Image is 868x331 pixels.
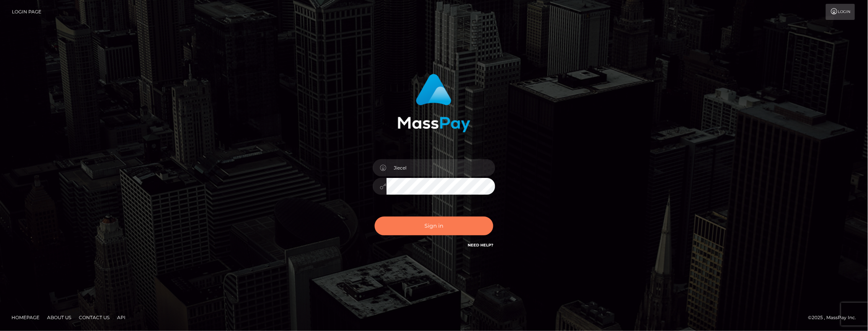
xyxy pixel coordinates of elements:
[808,313,862,322] div: © 2025 , MassPay Inc.
[44,311,74,323] a: About Us
[76,311,113,323] a: Contact Us
[8,311,42,323] a: Homepage
[398,74,470,132] img: MassPay Login
[468,243,493,248] a: Need Help?
[114,311,129,323] a: API
[375,217,493,235] button: Sign in
[12,4,41,20] a: Login Page
[387,159,495,176] input: Username...
[826,4,855,20] a: Login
